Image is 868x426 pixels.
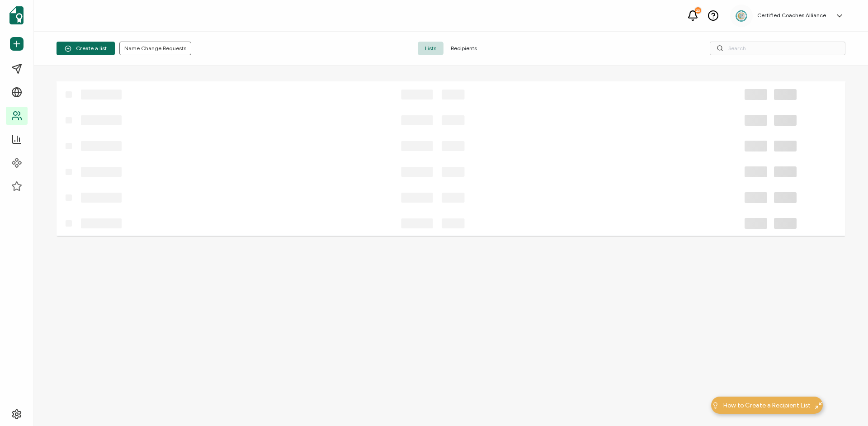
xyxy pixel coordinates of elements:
input: Search [710,42,845,55]
button: Create a list [57,42,115,55]
h5: Certified Coaches Alliance [757,12,826,19]
span: Name Change Requests [124,46,186,51]
img: minimize-icon.svg [815,402,822,409]
img: sertifier-logomark-colored.svg [9,6,24,24]
span: Recipients [443,42,484,55]
span: How to Create a Recipient List [723,401,811,410]
span: Create a list [65,45,107,52]
div: 23 [695,7,701,14]
img: 2aa27aa7-df99-43f9-bc54-4d90c804c2bd.png [735,9,748,23]
span: Lists [418,42,443,55]
button: Name Change Requests [119,42,191,55]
